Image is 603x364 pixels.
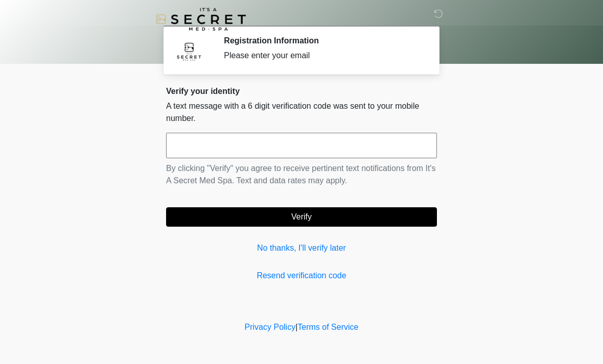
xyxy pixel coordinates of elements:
[166,207,437,227] button: Verify
[245,323,296,331] a: Privacy Policy
[166,162,437,187] p: By clicking "Verify" you agree to receive pertinent text notifications from It's A Secret Med Spa...
[297,323,358,331] a: Terms of Service
[166,242,437,254] a: No thanks, I'll verify later
[166,100,437,125] p: A text message with a 6 digit verification code was sent to your mobile number.
[224,36,422,45] h2: Registration Information
[174,36,204,66] img: Agent Avatar
[166,270,437,282] a: Resend verification code
[166,86,437,96] h2: Verify your identity
[156,8,246,31] img: It's A Secret Med Spa Logo
[295,323,297,331] a: |
[224,50,422,62] div: Please enter your email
